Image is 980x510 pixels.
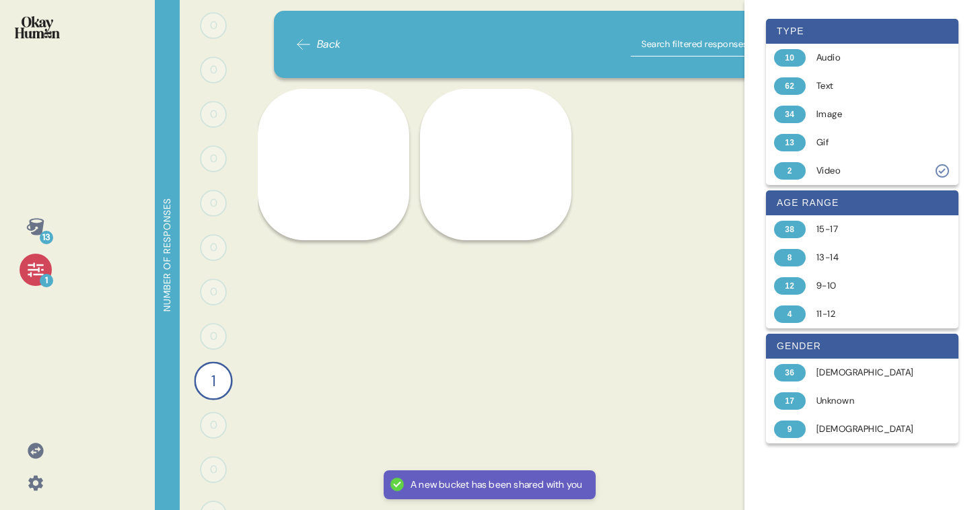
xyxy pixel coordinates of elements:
div: 9-10 [816,279,923,293]
span: 0 [210,462,217,478]
div: Audio [816,51,923,65]
input: Search filtered responses [631,32,799,57]
div: 13 [774,134,806,151]
span: 1 [211,369,216,392]
div: Gif [816,136,923,149]
div: age range [766,190,958,215]
div: Unknown [816,394,923,408]
span: Back [317,36,341,52]
div: 1 [40,274,53,287]
span: 0 [210,106,217,122]
span: 0 [210,62,217,78]
div: Image [816,108,923,121]
span: 0 [210,328,217,344]
div: Text [816,79,923,93]
div: 34 [774,106,806,123]
div: 62 [774,77,806,95]
div: [DEMOGRAPHIC_DATA] [816,423,923,436]
span: 0 [210,284,217,300]
div: gender [766,334,958,359]
div: 9 [774,421,806,438]
div: 17 [774,392,806,410]
div: 4 [774,305,806,323]
div: 12 [774,277,806,295]
div: type [766,19,958,44]
div: 13 [40,231,53,244]
div: 10 [774,49,806,67]
div: 38 [774,221,806,238]
div: A new bucket has been shared with you [411,478,582,491]
div: 36 [774,364,806,381]
span: 0 [210,240,217,256]
div: 15-17 [816,223,923,236]
span: 0 [210,17,217,34]
span: 0 [210,417,217,433]
span: 0 [210,151,217,167]
img: okayhuman.3b1b6348.png [15,16,60,38]
div: 13-14 [816,251,923,264]
div: 8 [774,249,806,266]
div: [DEMOGRAPHIC_DATA] [816,366,923,379]
span: 0 [210,195,217,211]
div: Video [816,164,923,178]
div: 2 [774,162,806,180]
div: 11-12 [816,307,923,321]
